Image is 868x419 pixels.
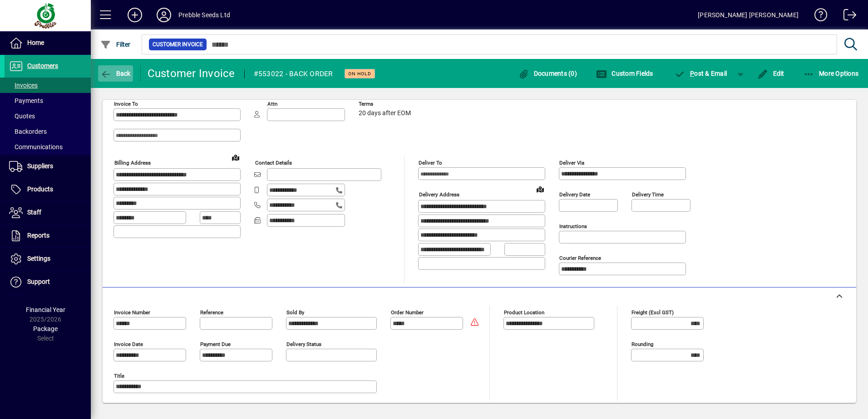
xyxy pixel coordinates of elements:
[504,309,544,316] mat-label: Product location
[228,150,243,165] a: View on map
[9,143,63,151] span: Communications
[5,178,91,201] a: Products
[120,7,149,23] button: Add
[5,155,91,178] a: Suppliers
[9,128,47,135] span: Backorders
[9,82,38,89] span: Invoices
[100,70,131,77] span: Back
[359,110,411,117] span: 20 days after EOM
[690,70,694,77] span: P
[286,309,304,316] mat-label: Sold by
[518,70,577,77] span: Documents (0)
[632,191,664,198] mat-label: Delivery time
[27,39,44,46] span: Home
[200,309,223,316] mat-label: Reference
[98,36,133,53] button: Filter
[755,65,787,82] button: Edit
[801,65,861,82] button: More Options
[27,255,50,262] span: Settings
[153,40,203,49] span: Customer Invoice
[594,65,656,82] button: Custom Fields
[5,271,91,293] a: Support
[804,70,859,77] span: More Options
[27,278,50,285] span: Support
[114,309,150,316] mat-label: Invoice number
[33,325,58,332] span: Package
[596,70,653,77] span: Custom Fields
[148,66,235,81] div: Customer Invoice
[91,65,141,82] app-page-header-button: Back
[516,65,579,82] button: Documents (0)
[5,201,91,224] a: Staff
[9,97,43,104] span: Payments
[5,124,91,139] a: Backorders
[533,182,547,196] a: View on map
[27,185,53,193] span: Products
[9,112,35,120] span: Quotes
[27,209,41,216] span: Staff
[559,191,590,198] mat-label: Delivery date
[559,255,601,261] mat-label: Courier Reference
[5,78,91,93] a: Invoices
[100,41,131,48] span: Filter
[698,8,799,22] div: [PERSON_NAME] [PERSON_NAME]
[267,101,277,107] mat-label: Attn
[26,306,65,313] span: Financial Year
[419,160,442,166] mat-label: Deliver To
[114,101,138,107] mat-label: Invoice To
[348,71,371,77] span: On hold
[5,108,91,124] a: Quotes
[27,62,58,69] span: Customers
[200,341,231,347] mat-label: Payment due
[114,373,124,379] mat-label: Title
[5,224,91,247] a: Reports
[757,70,784,77] span: Edit
[359,101,413,107] span: Terms
[114,341,143,347] mat-label: Invoice date
[670,65,732,82] button: Post & Email
[27,162,53,170] span: Suppliers
[631,309,674,316] mat-label: Freight (excl GST)
[5,248,91,270] a: Settings
[286,341,321,347] mat-label: Delivery status
[808,2,828,31] a: Knowledge Base
[391,309,424,316] mat-label: Order number
[675,70,727,77] span: ost & Email
[559,160,584,166] mat-label: Deliver via
[98,65,133,82] button: Back
[631,341,653,347] mat-label: Rounding
[254,67,333,81] div: #553022 - BACK ORDER
[27,232,49,239] span: Reports
[149,7,178,23] button: Profile
[837,2,857,31] a: Logout
[5,93,91,108] a: Payments
[559,223,587,229] mat-label: Instructions
[5,32,91,54] a: Home
[5,139,91,155] a: Communications
[178,8,230,22] div: Prebble Seeds Ltd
